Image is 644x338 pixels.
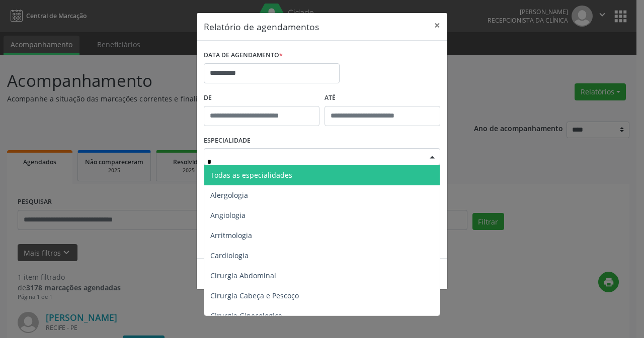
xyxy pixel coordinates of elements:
label: DATA DE AGENDAMENTO [204,48,283,63]
span: Cirurgia Cabeça e Pescoço [210,291,299,300]
span: Cardiologia [210,251,249,260]
span: Todas as especialidades [210,170,292,180]
span: Cirurgia Ginecologica [210,311,282,320]
span: Alergologia [210,190,248,200]
button: Close [427,13,447,38]
span: Cirurgia Abdominal [210,271,276,280]
h5: Relatório de agendamentos [204,20,319,33]
label: ATÉ [325,90,440,106]
span: Arritmologia [210,231,252,240]
label: ESPECIALIDADE [204,133,251,149]
label: De [204,90,319,106]
span: Angiologia [210,210,246,220]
